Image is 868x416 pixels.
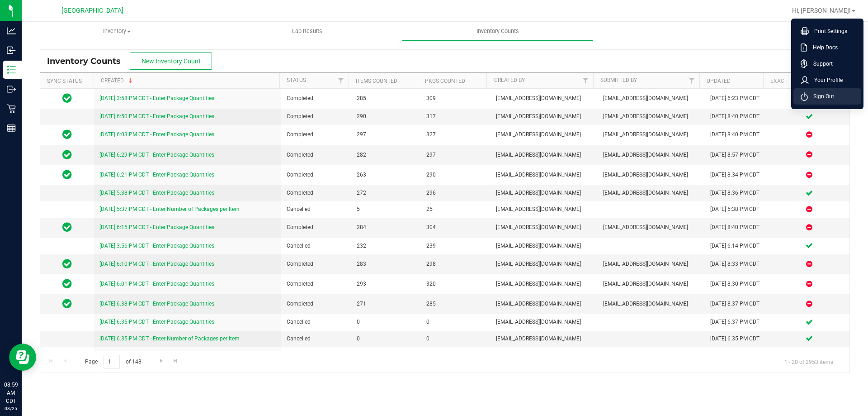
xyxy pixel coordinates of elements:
[99,152,214,158] a: [DATE] 6:29 PM CDT - Enter Package Quantities
[77,355,149,369] span: Page of 148
[99,206,240,212] a: [DATE] 5:37 PM CDT - Enter Number of Packages per Item
[62,258,72,270] span: In Sync
[426,130,485,139] span: 327
[426,318,485,326] span: 0
[426,151,485,159] span: 297
[357,260,415,268] span: 283
[287,223,345,232] span: Completed
[357,300,415,308] span: 271
[9,344,36,371] iframe: Resource center
[426,223,485,232] span: 304
[603,260,699,268] span: [EMAIL_ADDRESS][DOMAIN_NAME]
[710,151,764,159] div: [DATE] 8:57 PM CDT
[4,405,18,412] p: 08/25
[496,112,592,121] span: [EMAIL_ADDRESS][DOMAIN_NAME]
[99,172,214,178] a: [DATE] 6:21 PM CDT - Enter Package Quantities
[99,281,214,287] a: [DATE] 6:01 PM CDT - Enter Package Quantities
[496,260,592,268] span: [EMAIL_ADDRESS][DOMAIN_NAME]
[792,7,851,14] span: Hi, [PERSON_NAME]!
[287,151,345,159] span: Completed
[808,59,833,68] span: Support
[710,318,764,326] div: [DATE] 6:37 PM CDT
[496,335,592,343] span: [EMAIL_ADDRESS][DOMAIN_NAME]
[603,130,699,139] span: [EMAIL_ADDRESS][DOMAIN_NAME]
[707,78,731,84] a: Updated
[212,22,402,41] a: Lab Results
[280,27,335,35] span: Lab Results
[62,297,72,310] span: In Sync
[4,381,18,405] p: 08:59 AM CDT
[357,280,415,288] span: 293
[603,189,699,197] span: [EMAIL_ADDRESS][DOMAIN_NAME]
[130,53,212,70] button: New Inventory Count
[287,171,345,179] span: Completed
[426,260,485,268] span: 298
[62,168,72,181] span: In Sync
[808,92,834,101] span: Sign Out
[99,243,214,249] a: [DATE] 3:56 PM CDT - Enter Package Quantities
[496,151,592,159] span: [EMAIL_ADDRESS][DOMAIN_NAME]
[496,300,592,308] span: [EMAIL_ADDRESS][DOMAIN_NAME]
[99,319,214,325] a: [DATE] 6:35 PM CDT - Enter Package Quantities
[62,92,72,105] span: In Sync
[334,73,349,88] a: Filter
[357,112,415,121] span: 290
[402,22,593,41] a: Inventory Counts
[287,242,345,250] span: Cancelled
[763,73,843,89] th: Exact
[104,355,120,369] input: 1
[357,205,415,214] span: 5
[99,301,214,307] a: [DATE] 6:38 PM CDT - Enter Package Quantities
[603,300,699,308] span: [EMAIL_ADDRESS][DOMAIN_NAME]
[710,205,764,214] div: [DATE] 5:38 PM CDT
[793,88,861,105] li: Sign Out
[710,335,764,343] div: [DATE] 6:35 PM CDT
[61,7,123,14] span: [GEOGRAPHIC_DATA]
[357,335,415,343] span: 0
[777,355,840,368] span: 1 - 20 of 2953 items
[357,189,415,197] span: 272
[603,171,699,179] span: [EMAIL_ADDRESS][DOMAIN_NAME]
[603,280,699,288] span: [EMAIL_ADDRESS][DOMAIN_NAME]
[578,73,593,88] a: Filter
[710,112,764,121] div: [DATE] 8:40 PM CDT
[603,151,699,159] span: [EMAIL_ADDRESS][DOMAIN_NAME]
[425,78,465,84] a: Pkgs Counted
[496,205,592,214] span: [EMAIL_ADDRESS][DOMAIN_NAME]
[357,151,415,159] span: 282
[496,94,592,103] span: [EMAIL_ADDRESS][DOMAIN_NAME]
[603,94,699,103] span: [EMAIL_ADDRESS][DOMAIN_NAME]
[710,242,764,250] div: [DATE] 6:14 PM CDT
[801,59,858,68] a: Support
[710,189,764,197] div: [DATE] 8:36 PM CDT
[22,22,212,41] a: Inventory
[7,124,16,133] inline-svg: Reports
[62,221,72,234] span: In Sync
[287,300,345,308] span: Completed
[603,223,699,232] span: [EMAIL_ADDRESS][DOMAIN_NAME]
[496,280,592,288] span: [EMAIL_ADDRESS][DOMAIN_NAME]
[356,78,397,84] a: Items Counted
[287,280,345,288] span: Completed
[62,148,72,161] span: In Sync
[464,27,531,35] span: Inventory Counts
[710,130,764,139] div: [DATE] 8:40 PM CDT
[426,112,485,121] span: 317
[496,189,592,197] span: [EMAIL_ADDRESS][DOMAIN_NAME]
[496,242,592,250] span: [EMAIL_ADDRESS][DOMAIN_NAME]
[426,94,485,103] span: 309
[99,95,214,101] a: [DATE] 3:58 PM CDT - Enter Package Quantities
[357,171,415,179] span: 263
[7,104,16,113] inline-svg: Retail
[62,277,72,290] span: In Sync
[287,205,345,214] span: Cancelled
[287,260,345,268] span: Completed
[809,27,847,36] span: Print Settings
[496,171,592,179] span: [EMAIL_ADDRESS][DOMAIN_NAME]
[62,128,72,141] span: In Sync
[496,223,592,232] span: [EMAIL_ADDRESS][DOMAIN_NAME]
[710,171,764,179] div: [DATE] 8:34 PM CDT
[600,77,637,83] a: Submitted By
[357,242,415,250] span: 232
[496,318,592,326] span: [EMAIL_ADDRESS][DOMAIN_NAME]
